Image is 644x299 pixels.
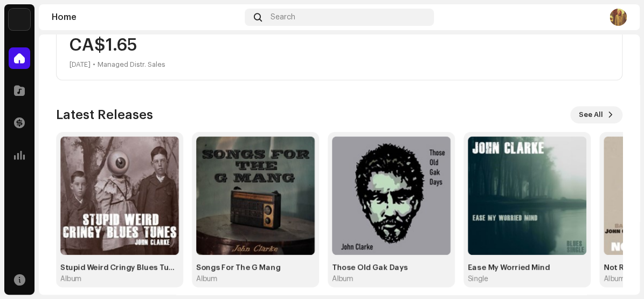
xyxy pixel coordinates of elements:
[468,263,586,272] div: Ease My Worried Mind
[270,13,295,22] span: Search
[196,274,217,283] div: Album
[196,136,315,255] img: 9248cc64-a033-4676-94e7-e3ad78eddc47
[332,274,352,283] div: Album
[60,274,81,283] div: Album
[60,263,179,272] div: Stupid Weird Cringy Blues Tunes
[196,263,315,272] div: Songs For The G Mang
[468,136,586,255] img: 0df4b891-efb4-4983-bd48-0cfd5336b931
[56,12,622,80] re-o-card-value: Last Statement
[332,136,451,255] img: a0a786f8-4bd3-44f1-94fc-58a06168e393
[9,9,30,30] img: 190830b2-3b53-4b0d-992c-d3620458de1d
[52,13,240,22] div: Home
[93,58,95,71] div: •
[56,106,153,123] h3: Latest Releases
[610,9,627,26] img: 71ba99c2-b756-40da-8ca2-59da056ef7f8
[60,136,179,255] img: 3ec49631-6b44-4fc7-a9d4-05d1f628c55f
[579,104,603,126] span: See All
[570,106,622,123] button: See All
[98,58,165,71] div: Managed Distr. Sales
[332,263,451,272] div: Those Old Gak Days
[468,274,488,283] div: Single
[604,274,624,283] div: Album
[70,58,91,71] div: [DATE]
